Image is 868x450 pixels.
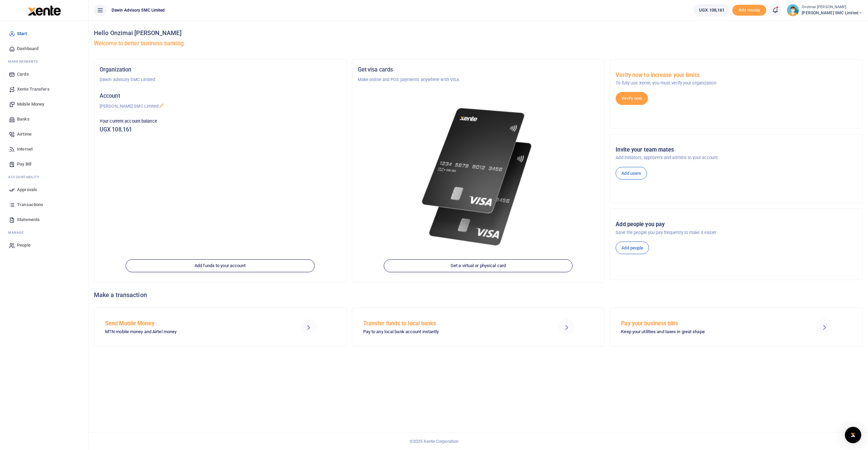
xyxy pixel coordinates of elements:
span: ake Payments [12,60,38,63]
a: logo-small logo-large logo-large [27,7,61,13]
a: Mobile Money [5,97,83,112]
a: Banks [5,112,83,127]
img: xente-_physical_cards.png [418,99,538,255]
p: Pay to any local bank account instantly [363,328,534,336]
a: Pay Bill [5,157,83,172]
p: Add initiators, approvers and admins to your account [616,154,857,161]
a: Internet [5,142,83,157]
p: Save the people you pay frequently to make it easier [616,229,857,236]
span: Statements [17,216,40,223]
span: Approvals [17,186,37,193]
a: Statements [5,212,83,227]
h5: Invite your team mates [616,146,857,153]
h5: Account [100,93,341,99]
h5: Send Mobile Money [105,320,276,327]
span: Cards [17,71,29,78]
p: [PERSON_NAME] SMC Limited [100,103,341,110]
a: Add money [732,7,766,12]
span: countability [13,175,39,179]
h5: Add people you pay [616,221,857,228]
span: Pay Bill [17,161,31,168]
a: Transfer funds to local banks Pay to any local bank account instantly [352,308,605,346]
h5: Verify now to increase your limits [616,72,857,79]
a: Xente Transfers [5,82,83,97]
p: Make online and POS payments anywhere with VISA [358,76,599,83]
h5: Welcome to better business banking [94,40,863,47]
a: Pay your business bills Keep your utilities and taxes in great shape [610,308,863,346]
a: Get a virtual or physical card [384,259,572,272]
a: Transactions [5,197,83,212]
a: Start [5,26,83,41]
li: Toup your wallet [732,5,766,16]
span: anage [12,231,24,234]
p: To fully use Xente, you must verify your organization [616,80,857,87]
h4: Hello Onzimai [PERSON_NAME] [94,29,863,37]
a: Verify now [616,92,648,105]
h5: Transfer funds to local banks [363,320,534,327]
img: profile-user [787,4,799,16]
h4: Make a transaction [94,291,863,299]
a: UGX 108,161 [694,4,730,16]
a: profile-user Onzimai [PERSON_NAME] [PERSON_NAME] SMC Limited [787,4,863,16]
a: Add people [616,242,649,254]
h5: UGX 108,161 [100,126,341,133]
a: Dashboard [5,41,83,56]
span: Internet [17,146,33,153]
span: Mobile Money [17,101,44,108]
img: logo-large [28,5,61,16]
a: Add funds to your account [126,259,315,272]
span: Transactions [17,201,43,208]
li: M [5,227,83,238]
div: Open Intercom Messenger [845,427,861,443]
span: Dawin Advisory SMC Limited [109,7,168,13]
a: People [5,238,83,253]
span: Airtime [17,131,32,138]
li: M [5,56,83,67]
li: Wallet ballance [691,4,732,16]
span: People [17,242,31,249]
span: Start [17,30,27,37]
a: Send Mobile Money MTN mobile money and Airtel money [94,308,347,346]
a: Approvals [5,182,83,197]
a: Add users [616,167,647,180]
span: Banks [17,116,30,123]
a: Cards [5,67,83,82]
span: Dashboard [17,45,38,52]
p: Your current account balance [100,118,341,125]
h5: Get visa cards [358,66,599,73]
h5: Organization [100,66,341,73]
span: Xente Transfers [17,86,50,93]
p: Dawin Advisory SMC Limited [100,76,341,83]
span: UGX 108,161 [699,7,724,14]
span: Add money [732,5,766,16]
small: Onzimai [PERSON_NAME] [802,4,863,10]
p: Keep your utilities and taxes in great shape [621,328,792,336]
a: Airtime [5,127,83,142]
li: Ac [5,172,83,182]
h5: Pay your business bills [621,320,792,327]
span: [PERSON_NAME] SMC Limited [802,10,863,16]
p: MTN mobile money and Airtel money [105,328,276,336]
